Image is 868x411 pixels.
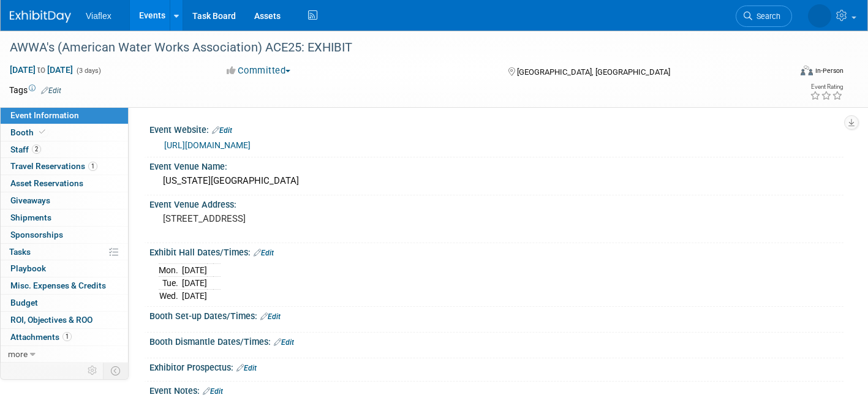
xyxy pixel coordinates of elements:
a: Staff2 [1,141,128,158]
div: AWWA's (American Water Works Association) ACE25: EXHIBIT [6,37,772,59]
td: [DATE] [182,264,207,277]
button: Committed [222,64,295,77]
a: Attachments1 [1,329,128,345]
a: more [1,346,128,363]
span: more [8,349,28,359]
div: Event Website: [149,121,843,137]
span: (3 days) [75,67,101,75]
td: Tue. [159,277,182,290]
a: Edit [212,126,232,135]
div: Event Venue Name: [149,157,843,173]
span: Travel Reservations [10,161,97,171]
span: [GEOGRAPHIC_DATA], [GEOGRAPHIC_DATA] [517,67,670,77]
span: ROI, Objectives & ROO [10,315,92,325]
div: In-Person [815,66,843,75]
a: [URL][DOMAIN_NAME] [164,140,251,150]
a: Travel Reservations1 [1,158,128,175]
span: to [36,65,47,75]
a: Event Information [1,107,128,124]
a: Edit [203,387,223,396]
td: Toggle Event Tabs [104,363,129,379]
div: Event Venue Address: [149,195,843,211]
a: Asset Reservations [1,175,128,192]
div: [US_STATE][GEOGRAPHIC_DATA] [159,172,834,190]
td: Wed. [159,290,182,303]
a: Edit [274,338,294,347]
span: Staff [10,145,41,154]
pre: [STREET_ADDRESS] [163,213,425,224]
a: Giveaways [1,192,128,209]
div: Exhibitor Prospectus: [149,358,843,374]
img: Format-Inperson.png [801,66,813,75]
td: [DATE] [182,290,207,303]
a: Budget [1,295,128,311]
span: 1 [88,162,97,171]
div: Booth Set-up Dates/Times: [149,307,843,323]
a: Edit [260,312,281,321]
div: Exhibit Hall Dates/Times: [149,243,843,259]
a: Edit [254,249,274,257]
span: Playbook [10,263,46,273]
a: ROI, Objectives & ROO [1,312,128,328]
a: Misc. Expenses & Credits [1,277,128,294]
span: Attachments [10,332,72,342]
div: Event Notes: [149,382,843,398]
span: Event Information [10,110,79,120]
a: Sponsorships [1,227,128,243]
span: [DATE] [DATE] [9,64,74,75]
i: Booth reservation complete [39,129,45,135]
span: Asset Reservations [10,178,83,188]
span: Budget [10,298,38,307]
a: Edit [41,86,61,95]
td: Mon. [159,264,182,277]
span: 2 [32,145,41,154]
span: 1 [62,332,72,341]
div: Event Format [720,64,843,82]
a: Search [736,6,792,27]
div: Booth Dismantle Dates/Times: [149,333,843,349]
span: Sponsorships [10,230,63,239]
td: [DATE] [182,277,207,290]
a: Playbook [1,260,128,277]
span: Shipments [10,213,51,222]
span: Tasks [9,247,31,257]
img: ExhibitDay [10,10,71,23]
a: Edit [236,364,257,372]
span: Booth [10,127,48,137]
td: Personalize Event Tab Strip [82,363,104,379]
div: Event Rating [810,84,843,90]
td: Tags [9,84,61,96]
a: Booth [1,124,128,141]
span: Viaflex [86,11,111,21]
a: Shipments [1,209,128,226]
span: Misc. Expenses & Credits [10,281,106,290]
span: Search [752,12,780,21]
span: Giveaways [10,195,50,205]
a: Tasks [1,244,128,260]
img: David Tesch [808,4,831,28]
